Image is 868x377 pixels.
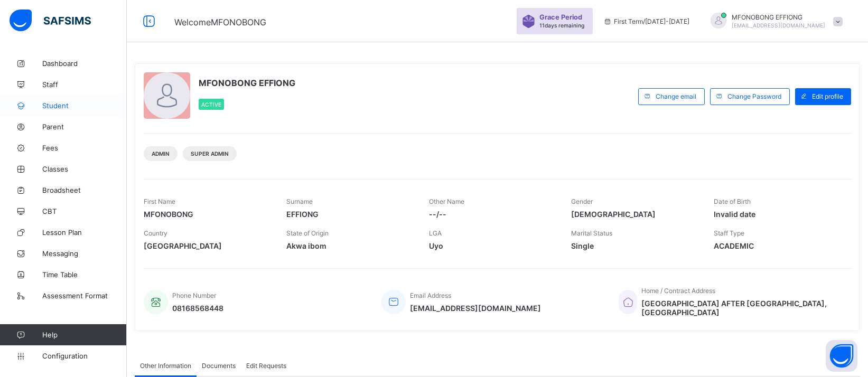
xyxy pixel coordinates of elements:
[42,207,127,215] span: CBT
[410,304,541,313] span: [EMAIL_ADDRESS][DOMAIN_NAME]
[42,249,127,258] span: Messaging
[286,229,329,237] span: State of Origin
[539,22,584,29] span: 11 days remaining
[42,59,127,68] span: Dashboard
[246,362,286,370] span: Edit Requests
[286,210,413,219] span: EFFIONG
[539,13,582,21] span: Grace Period
[714,241,841,250] span: ACADEMIC
[144,229,167,237] span: Country
[603,17,689,25] span: session/term information
[42,186,127,194] span: Broadsheet
[714,197,751,205] span: Date of Birth
[144,241,270,250] span: [GEOGRAPHIC_DATA]
[172,304,223,313] span: 08168568448
[714,229,744,237] span: Staff Type
[42,122,127,131] span: Parent
[700,13,848,30] div: MFONOBONGEFFIONG
[42,165,127,173] span: Classes
[571,229,612,237] span: Marital Status
[429,210,556,219] span: --/--
[42,291,127,300] span: Assessment Format
[174,17,266,27] span: Welcome MFONOBONG
[429,229,442,237] span: LGA
[641,299,841,317] span: [GEOGRAPHIC_DATA] AFTER [GEOGRAPHIC_DATA], [GEOGRAPHIC_DATA]
[656,92,696,100] span: Change email
[812,92,843,100] span: Edit profile
[42,352,126,360] span: Configuration
[714,210,841,219] span: Invalid date
[140,362,191,370] span: Other Information
[727,92,781,100] span: Change Password
[42,228,127,237] span: Lesson Plan
[42,80,127,89] span: Staff
[42,331,126,339] span: Help
[201,101,221,108] span: Active
[152,150,170,157] span: Admin
[172,291,216,299] span: Phone Number
[732,13,825,21] span: MFONOBONG EFFIONG
[571,210,698,219] span: [DEMOGRAPHIC_DATA]
[522,15,535,28] img: sticker-purple.71386a28dfed39d6af7621340158ba97.svg
[42,101,127,110] span: Student
[429,197,464,205] span: Other Name
[826,340,857,372] button: Open asap
[199,78,295,88] span: MFONOBONG EFFIONG
[571,197,593,205] span: Gender
[42,144,127,152] span: Fees
[571,241,698,250] span: Single
[286,197,313,205] span: Surname
[732,22,825,29] span: [EMAIL_ADDRESS][DOMAIN_NAME]
[144,197,175,205] span: First Name
[191,150,229,157] span: Super Admin
[286,241,413,250] span: Akwa ibom
[144,210,270,219] span: MFONOBONG
[641,287,715,295] span: Home / Contract Address
[10,10,91,32] img: safsims
[42,270,127,279] span: Time Table
[202,362,236,370] span: Documents
[429,241,556,250] span: Uyo
[410,291,451,299] span: Email Address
